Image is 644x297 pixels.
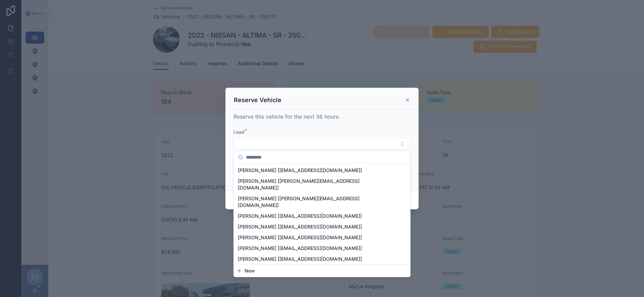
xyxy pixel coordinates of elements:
h3: Reserve Vehicle [234,96,281,104]
span: [PERSON_NAME] [[EMAIL_ADDRESS][DOMAIN_NAME]] [238,234,362,241]
span: [PERSON_NAME] [[EMAIL_ADDRESS][DOMAIN_NAME]] [238,213,362,219]
span: [PERSON_NAME] [[EMAIL_ADDRESS][DOMAIN_NAME]] [238,167,362,174]
span: [PERSON_NAME] [[PERSON_NAME][EMAIL_ADDRESS][DOMAIN_NAME]] [238,195,398,209]
span: [PERSON_NAME] [[EMAIL_ADDRESS][DOMAIN_NAME]] [238,223,362,230]
span: New [245,267,255,274]
button: New [236,267,408,274]
span: Lead [233,129,245,135]
span: [PERSON_NAME] [[EMAIL_ADDRESS][DOMAIN_NAME]] [238,245,362,252]
span: [PERSON_NAME] [[PERSON_NAME][EMAIL_ADDRESS][DOMAIN_NAME]] [238,178,398,191]
div: Suggestions [234,164,410,264]
button: Select Button [233,138,411,150]
span: [PERSON_NAME] [[EMAIL_ADDRESS][DOMAIN_NAME]] [238,256,362,262]
span: Reserve this vehicle for the next 36 hours. [233,113,340,120]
